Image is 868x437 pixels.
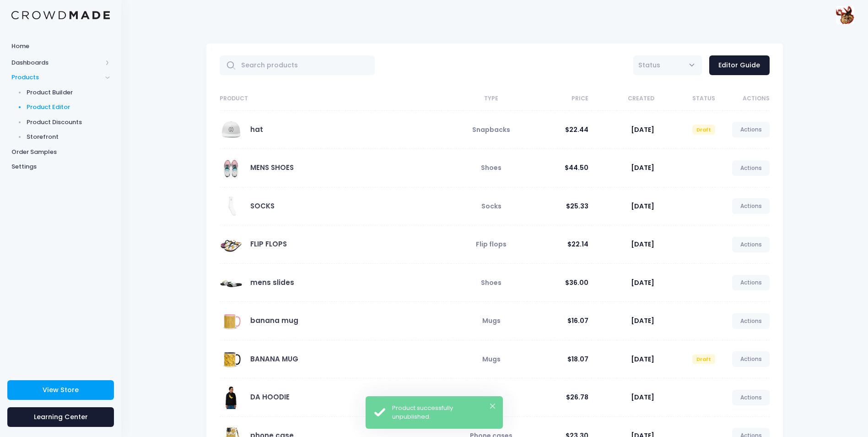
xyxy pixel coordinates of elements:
a: Actions [732,122,770,137]
input: Search products [220,55,375,75]
span: Order Samples [11,147,110,157]
th: Status: activate to sort column ascending [654,87,716,111]
a: banana mug [250,316,298,325]
span: $16.07 [567,316,588,325]
a: hat [250,125,263,134]
a: Editor Guide [709,55,770,75]
th: Created: activate to sort column ascending [588,87,654,111]
a: BANANA MUG [250,354,298,364]
span: Products [11,73,102,82]
span: Learning Center [34,412,88,421]
button: × [490,404,495,409]
span: $22.14 [567,240,588,249]
span: $44.50 [565,163,588,172]
a: SOCKS [250,201,275,211]
a: Actions [732,160,770,176]
span: View Store [43,385,79,394]
a: Actions [732,351,770,367]
a: Actions [732,198,770,214]
a: DA HOODIE [250,392,290,402]
a: Learning Center [7,407,114,427]
span: Shoes [481,163,501,172]
span: [DATE] [631,240,654,249]
span: Shoes [481,278,501,287]
span: Status [633,55,702,75]
span: Storefront [27,132,110,142]
span: Draft [692,125,716,135]
span: Mugs [482,355,501,364]
span: Draft [692,354,716,364]
a: Actions [732,275,770,290]
a: Actions [732,313,770,329]
a: mens slides [250,278,294,287]
span: [DATE] [631,163,654,172]
span: [DATE] [631,393,654,402]
span: Home [11,42,110,51]
a: MENS SHOES [250,163,294,172]
span: Snapbacks [472,125,510,134]
span: Dashboards [11,58,102,67]
div: Product successfully unpublished. [392,404,495,421]
th: Type: activate to sort column ascending [451,87,527,111]
span: [DATE] [631,202,654,211]
th: Product: activate to sort column ascending [220,87,451,111]
span: [DATE] [631,278,654,287]
span: $18.07 [567,355,588,364]
span: [DATE] [631,316,654,325]
span: Socks [481,202,501,211]
a: View Store [7,380,114,400]
span: Product Builder [27,88,110,97]
span: Flip flops [476,240,507,249]
a: Actions [732,390,770,405]
span: $25.33 [566,202,588,211]
img: Logo [11,11,110,20]
span: Product Editor [27,103,110,112]
a: Actions [732,237,770,252]
img: User [836,6,854,24]
span: [DATE] [631,125,654,134]
th: Price: activate to sort column ascending [527,87,588,111]
span: Mugs [482,316,501,325]
span: [DATE] [631,355,654,364]
a: FLIP FLOPS [250,239,287,249]
span: $22.44 [565,125,588,134]
span: $36.00 [565,278,588,287]
span: Status [638,60,660,70]
span: Settings [11,162,110,171]
span: $26.78 [566,393,588,402]
th: Actions: activate to sort column ascending [715,87,769,111]
span: Product Discounts [27,118,110,127]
